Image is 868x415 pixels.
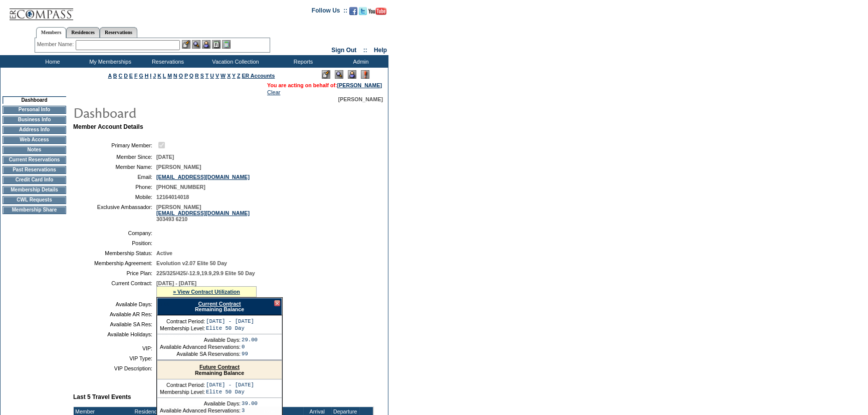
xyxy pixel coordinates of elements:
[157,73,161,79] a: K
[160,344,241,350] td: Available Advanced Reservations:
[113,73,117,79] a: B
[189,73,193,79] a: Q
[3,176,66,184] td: Credit Card Info
[331,55,388,68] td: Admin
[242,73,275,79] a: ER Accounts
[3,136,66,144] td: Web Access
[184,73,188,79] a: P
[242,337,258,343] td: 29.00
[3,186,66,194] td: Membership Details
[77,321,152,327] td: Available SA Res:
[348,70,356,79] img: Impersonate
[227,73,231,79] a: X
[160,318,205,324] td: Contract Period:
[173,73,177,79] a: N
[3,196,66,204] td: CWL Requests
[3,146,66,154] td: Notes
[206,318,254,324] td: [DATE] - [DATE]
[37,40,76,49] div: Member Name:
[195,73,199,79] a: R
[156,174,250,180] a: [EMAIL_ADDRESS][DOMAIN_NAME]
[160,382,205,388] td: Contract Period:
[77,250,152,256] td: Membership Status:
[156,250,172,256] span: Active
[3,96,66,104] td: Dashboard
[221,73,226,79] a: W
[3,126,66,134] td: Address Info
[3,166,66,174] td: Past Reservations
[77,301,152,307] td: Available Days:
[129,73,133,79] a: E
[242,351,258,357] td: 99
[157,298,282,315] div: Remaining Balance
[77,311,152,317] td: Available AR Res:
[150,73,151,79] a: I
[153,73,156,79] a: J
[195,55,273,68] td: Vacation Collection
[242,344,258,350] td: 0
[232,73,236,79] a: Y
[77,154,152,160] td: Member Since:
[337,82,382,88] a: [PERSON_NAME]
[199,364,240,370] a: Future Contract
[215,73,219,79] a: V
[206,389,254,395] td: Elite 50 Day
[77,331,152,337] td: Available Holidays:
[206,382,254,388] td: [DATE] - [DATE]
[23,55,80,68] td: Home
[77,260,152,266] td: Membership Agreement:
[361,70,369,79] img: Log Concern/Member Elevation
[77,184,152,190] td: Phone:
[77,164,152,170] td: Member Name:
[156,204,250,222] span: [PERSON_NAME] 303493 6210
[36,27,67,38] a: Members
[160,351,241,357] td: Available SA Reservations:
[363,47,367,54] span: ::
[374,47,387,54] a: Help
[322,70,330,79] img: Edit Mode
[73,393,131,400] b: Last 5 Travel Events
[335,70,343,79] img: View Mode
[73,102,273,122] img: pgTtlDashboard.gif
[222,40,231,49] img: b_calculator.gif
[167,73,172,79] a: M
[77,140,152,150] td: Primary Member:
[359,10,367,16] a: Follow us on Twitter
[173,289,240,295] a: » View Contract Utilization
[156,194,189,200] span: 12164014018
[77,240,152,246] td: Position:
[77,365,152,371] td: VIP Description:
[156,210,250,216] a: [EMAIL_ADDRESS][DOMAIN_NAME]
[156,260,227,266] span: Evolution v2.07 Elite 50 Day
[156,280,196,286] span: [DATE] - [DATE]
[77,280,152,297] td: Current Contract:
[182,40,190,49] img: b_edit.gif
[160,400,241,406] td: Available Days:
[210,73,214,79] a: U
[331,47,356,54] a: Sign Out
[368,8,386,15] img: Subscribe to our YouTube Channel
[118,73,122,79] a: C
[3,156,66,164] td: Current Reservations
[273,55,331,68] td: Reports
[267,82,382,88] span: You are acting on behalf of:
[160,337,241,343] td: Available Days:
[206,325,254,331] td: Elite 50 Day
[205,73,209,79] a: T
[80,55,138,68] td: My Memberships
[163,73,166,79] a: L
[138,55,195,68] td: Reservations
[192,40,200,49] img: View
[349,7,357,15] img: Become our fan on Facebook
[77,345,152,351] td: VIP:
[77,355,152,361] td: VIP Type:
[157,361,282,379] div: Remaining Balance
[202,40,210,49] img: Impersonate
[77,270,152,276] td: Price Plan:
[237,73,241,79] a: Z
[66,27,100,38] a: Residences
[160,325,205,331] td: Membership Level:
[200,73,204,79] a: S
[156,164,201,170] span: [PERSON_NAME]
[139,73,143,79] a: G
